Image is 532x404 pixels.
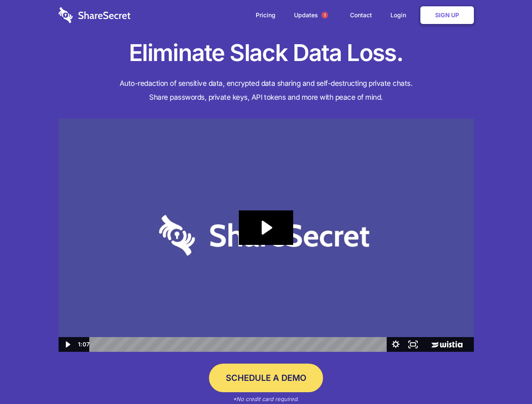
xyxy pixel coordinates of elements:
a: Pricing [247,2,284,28]
div: Playbar [96,337,383,352]
h4: Auto-redaction of sensitive data, encrypted data sharing and self-destructing private chats. Shar... [59,77,474,104]
img: Sharesecret [59,119,474,352]
button: Show settings menu [387,337,404,352]
span: 1 [321,12,328,19]
button: Fullscreen [404,337,422,352]
a: Contact [342,2,380,28]
h1: Eliminate Slack Data Loss. [59,38,474,68]
img: logo-wordmark-white-trans-d4663122ce5f474addd5e946df7df03e33cb6a1c49d2221995e7729f52c070b2.svg [59,7,131,23]
em: *No credit card required. [233,396,299,402]
button: Play Video: Sharesecret Slack Extension [239,210,293,245]
a: Schedule a Demo [209,364,323,392]
a: Wistia Logo -- Learn More [422,337,473,352]
a: Login [382,2,419,28]
iframe: Drift Widget Chat Controller [490,362,522,394]
a: Sign Up [420,6,474,24]
button: Play Video [59,337,76,352]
